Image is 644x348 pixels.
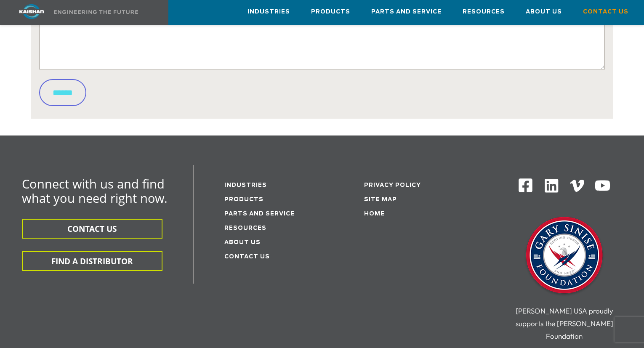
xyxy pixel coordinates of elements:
[371,7,442,17] span: Parts and Service
[463,0,505,23] a: Resources
[54,10,138,14] img: Engineering the future
[583,0,628,23] a: Contact Us
[311,0,350,23] a: Products
[224,226,266,231] a: Resources
[22,175,168,206] span: Connect with us and find what you need right now.
[583,7,628,17] span: Contact Us
[463,7,505,17] span: Resources
[543,178,560,194] img: Linkedin
[311,7,350,17] span: Products
[224,197,263,202] a: Products
[224,254,270,260] a: Contact Us
[224,211,295,217] a: Parts and service
[516,306,613,340] span: [PERSON_NAME] USA proudly supports the [PERSON_NAME] Foundation
[224,240,261,245] a: About Us
[364,197,397,202] a: Site Map
[371,0,442,23] a: Parts and Service
[247,7,290,17] span: Industries
[22,251,162,271] button: FIND A DISTRIBUTOR
[526,7,562,17] span: About Us
[224,183,267,188] a: Industries
[247,0,290,23] a: Industries
[526,0,562,23] a: About Us
[364,211,385,217] a: Home
[364,183,421,188] a: Privacy Policy
[22,219,162,239] button: CONTACT US
[570,180,584,192] img: Vimeo
[518,178,533,193] img: Facebook
[594,178,611,194] img: Youtube
[522,214,607,298] img: Gary Sinise Foundation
